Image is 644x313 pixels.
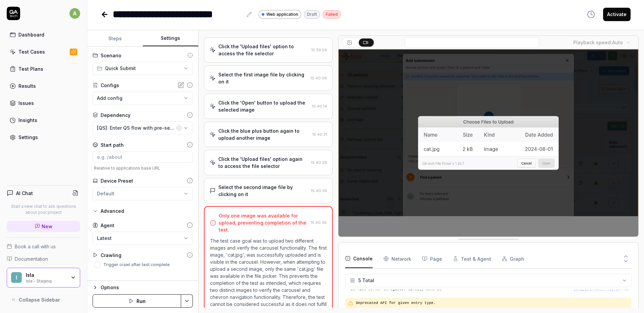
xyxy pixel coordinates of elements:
[26,272,66,278] div: Isla
[219,212,308,233] div: Only one image was available for upload, preventing completion of the test.
[218,155,308,170] div: Click the 'Upload files' option again to access the file selector
[18,117,37,124] div: Insights
[7,131,80,144] a: Settings
[93,62,193,75] button: Quick Submit
[101,82,119,89] div: Configs
[69,7,80,20] button: a
[7,221,80,232] a: New
[16,190,33,197] h4: AI Chat
[101,141,124,148] div: Start path
[93,151,193,163] input: e.g. /about
[93,284,193,292] button: Options
[218,127,310,141] div: Click the blue plus button again to upload another image
[101,252,121,259] div: Crawling
[18,48,45,55] div: Test Cases
[312,104,327,109] time: 15:40:14
[101,222,114,229] div: Agent
[573,39,623,46] div: Playback speed:
[502,249,524,268] button: Graph
[93,294,181,308] button: Run
[7,62,80,75] a: Test Plans
[311,76,327,80] time: 15:40:06
[18,100,34,107] div: Issues
[259,10,301,19] a: Web application
[101,112,130,119] div: Dependency
[26,278,66,283] div: Isla - Staging
[311,188,327,193] time: 15:40:36
[603,8,631,21] button: Activate
[143,30,199,47] button: Settings
[453,249,491,268] button: Test & Agent
[93,166,193,171] span: Relative to applications base URL
[97,190,114,197] div: Default
[15,243,56,250] span: Book a call with us
[105,65,136,72] span: Quick Submit
[69,8,80,19] span: a
[583,8,599,21] button: View version history
[7,293,80,306] button: Collapse Sidebar
[101,177,133,184] div: Device Preset
[7,45,80,58] a: Test Cases
[18,82,36,89] div: Results
[101,52,121,59] div: Scenario
[7,203,80,215] p: Start a new chat to ask questions about your project
[7,243,80,250] a: Book a call with us
[345,249,373,268] button: Console
[18,65,43,72] div: Test Plans
[422,249,442,268] button: Page
[218,43,309,57] div: Click the 'Upload files' option to access the file selector
[87,30,143,47] button: Steps
[7,114,80,127] a: Insights
[218,184,308,198] div: Select the second image file by clicking on it
[311,220,327,225] time: 15:40:36
[18,134,38,141] div: Settings
[218,71,308,85] div: Select the first image file by clicking on it
[101,284,193,292] div: Options
[42,223,52,230] span: New
[383,249,411,268] button: Network
[93,187,193,200] button: Default
[11,272,22,283] span: I
[19,296,60,303] span: Collapse Sidebar
[323,10,341,19] div: Failed
[266,11,298,17] span: Web application
[304,10,320,19] div: Draft
[7,28,80,41] a: Dashboard
[7,255,80,262] a: Documentation
[15,255,48,262] span: Documentation
[7,97,80,110] a: Issues
[356,300,629,306] pre: Deprecated API for given entry type.
[93,207,124,215] button: Advanced
[7,268,80,288] button: IIslaIsla - Staging
[97,124,175,131] div: [QS]: Enter QS flow with pre-selected patient
[93,121,193,135] button: [QS]: Enter QS flow with pre-selected patient
[7,79,80,92] a: Results
[311,160,327,165] time: 15:40:28
[101,207,124,215] div: Advanced
[218,99,309,113] div: Click the 'Open' button to upload the selected image
[103,263,170,267] label: Trigger crawl after test complete
[311,48,327,52] time: 15:39:59
[18,31,44,38] div: Dashboard
[312,132,327,137] time: 15:40:21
